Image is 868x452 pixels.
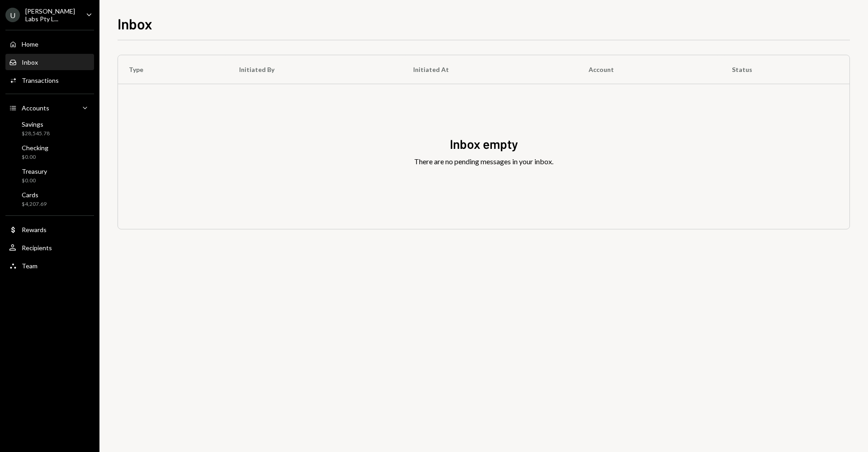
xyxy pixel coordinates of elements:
[414,156,553,167] div: There are no pending messages in your inbox.
[721,55,849,84] th: Status
[5,239,94,256] a: Recipients
[22,153,48,161] div: $0.00
[118,14,152,33] h1: Inbox
[25,7,79,23] div: [PERSON_NAME] Labs Pty L...
[5,188,94,210] a: Cards$4,207.69
[22,167,47,175] div: Treasury
[5,257,94,274] a: Team
[5,118,94,139] a: Savings$28,545.78
[5,54,94,70] a: Inbox
[5,221,94,238] a: Rewards
[22,120,50,128] div: Savings
[5,36,94,52] a: Home
[402,55,578,84] th: Initiated At
[578,55,721,84] th: Account
[5,8,20,22] div: U
[5,141,94,163] a: Checking$0.00
[22,226,47,233] div: Rewards
[22,244,52,252] div: Recipients
[22,262,38,270] div: Team
[22,200,47,208] div: $4,207.69
[22,104,49,112] div: Accounts
[5,100,94,116] a: Accounts
[228,55,402,84] th: Initiated By
[22,130,50,138] div: $28,545.78
[22,144,48,152] div: Checking
[5,165,94,186] a: Treasury$0.00
[450,135,518,153] div: Inbox empty
[22,58,38,66] div: Inbox
[5,72,94,88] a: Transactions
[118,55,228,84] th: Type
[22,40,38,48] div: Home
[22,177,47,185] div: $0.00
[22,76,59,84] div: Transactions
[22,191,47,199] div: Cards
